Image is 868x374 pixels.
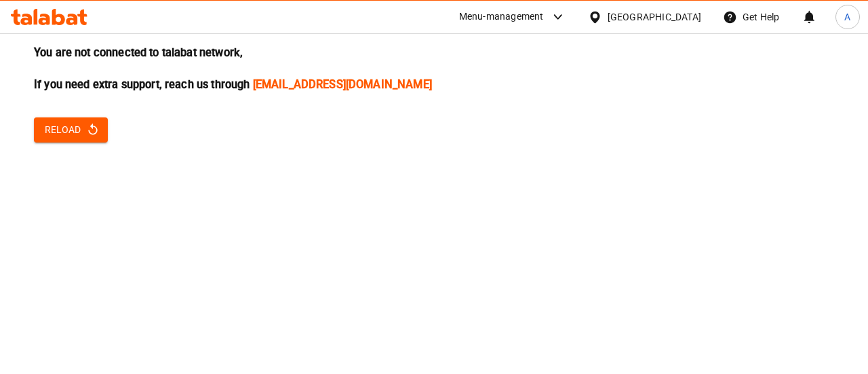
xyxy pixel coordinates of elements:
a: [EMAIL_ADDRESS][DOMAIN_NAME] [253,78,432,91]
span: A [844,10,850,24]
span: Reload [45,121,97,138]
button: Reload [34,117,108,143]
div: [GEOGRAPHIC_DATA] [608,10,701,24]
div: Menu-management [459,9,544,25]
h3: You are not connected to talabat network, If you need extra support, reach us through [34,45,834,92]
